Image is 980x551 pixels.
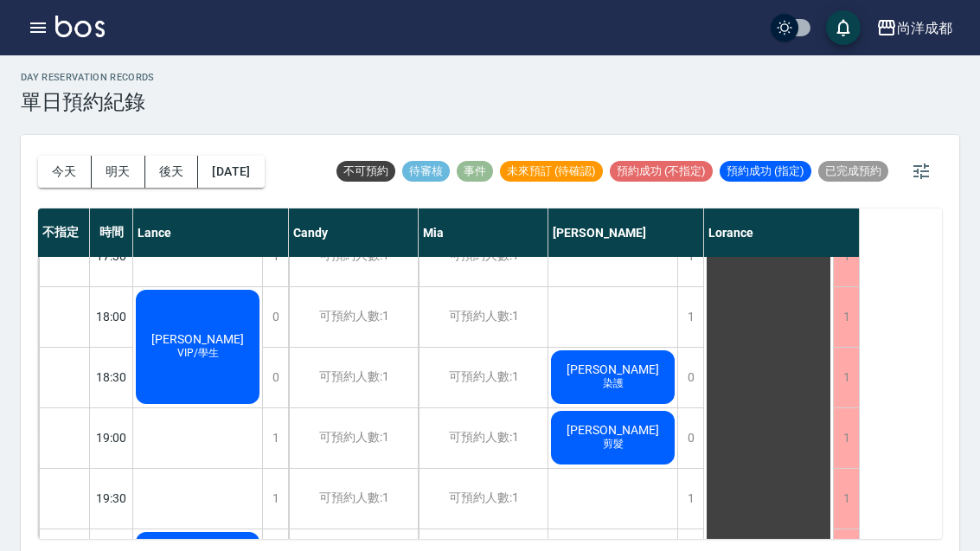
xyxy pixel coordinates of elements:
div: 0 [677,408,703,468]
span: [PERSON_NAME] [563,362,663,376]
div: 可預約人數:1 [419,348,548,407]
button: 今天 [38,156,92,188]
div: 19:30 [90,468,133,529]
div: 1 [262,469,288,529]
div: Candy [289,208,419,257]
span: 事件 [457,163,493,179]
div: 可預約人數:1 [289,348,418,407]
span: 未來預訂 (待確認) [500,163,603,179]
div: 可預約人數:1 [419,469,548,529]
div: 19:00 [90,407,133,468]
span: 預約成功 (指定) [720,163,811,179]
span: VIP/學生 [174,346,222,361]
button: 明天 [92,156,145,188]
span: 待審核 [402,163,450,179]
span: [PERSON_NAME] [563,423,663,437]
div: Lorance [704,208,860,257]
div: [PERSON_NAME] [548,208,704,257]
div: Lance [133,208,289,257]
span: 剪髮 [599,437,627,452]
div: 可預約人數:1 [289,469,418,529]
span: 預約成功 (不指定) [610,163,713,179]
span: 已完成預約 [818,163,888,179]
div: 1 [677,469,703,529]
div: 0 [677,348,703,407]
div: 1 [833,469,859,529]
span: 染護 [599,376,627,391]
div: 1 [833,348,859,407]
div: 1 [833,287,859,347]
div: 18:00 [90,286,133,347]
span: [PERSON_NAME] [148,332,247,346]
div: 不指定 [38,208,90,257]
div: 尚洋成都 [897,17,952,39]
div: 1 [677,287,703,347]
button: 後天 [145,156,199,188]
button: save [826,10,861,45]
img: Logo [55,16,105,37]
div: 時間 [90,208,133,257]
div: 1 [262,408,288,468]
h2: day Reservation records [21,72,155,83]
div: 18:30 [90,347,133,407]
div: 0 [262,348,288,407]
button: [DATE] [198,156,264,188]
div: 可預約人數:1 [289,408,418,468]
div: 可預約人數:1 [289,287,418,347]
button: 尚洋成都 [869,10,959,46]
span: 不可預約 [336,163,395,179]
div: 可預約人數:1 [419,408,548,468]
div: Mia [419,208,548,257]
h3: 單日預約紀錄 [21,90,155,114]
div: 可預約人數:1 [419,287,548,347]
div: 1 [833,408,859,468]
div: 0 [262,287,288,347]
